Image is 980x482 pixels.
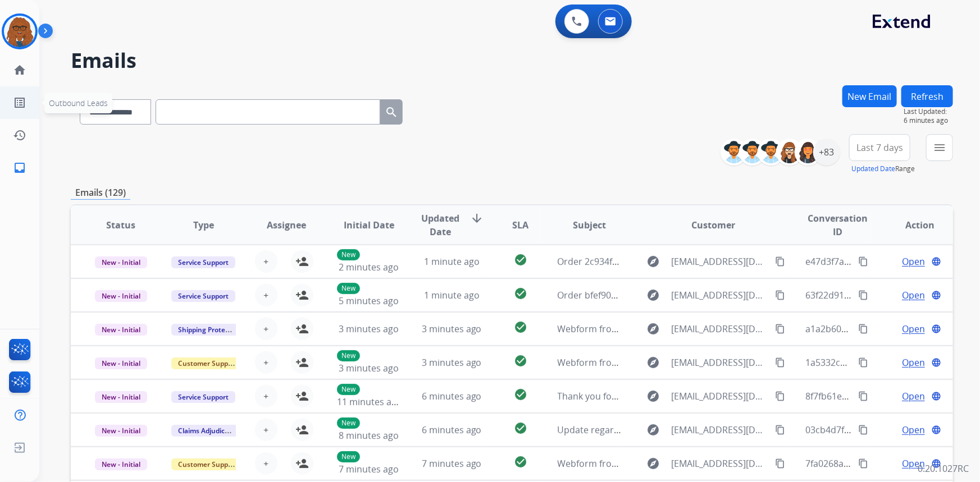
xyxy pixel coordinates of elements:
span: Order bfef9050-b806-4b53-801a-de80b7f2027c [558,289,754,301]
button: + [255,318,277,340]
span: 5 minutes ago [339,295,399,307]
span: SLA [512,218,528,232]
mat-icon: language [931,256,941,267]
mat-icon: language [931,324,941,334]
span: + [263,255,268,268]
span: Initial Date [344,218,394,232]
span: New - Initial [95,458,147,470]
span: [EMAIL_ADDRESS][DOMAIN_NAME] [672,255,769,268]
button: + [255,351,277,374]
mat-icon: person_add [295,255,309,268]
mat-icon: content_copy [858,458,868,469]
p: New [337,417,360,429]
span: 3 minutes ago [339,362,399,374]
th: Action [870,205,953,245]
span: Webform from [EMAIL_ADDRESS][DOMAIN_NAME] on [DATE] [558,323,812,335]
mat-icon: person_add [295,288,309,302]
mat-icon: language [931,391,941,401]
p: New [337,451,360,462]
span: + [263,288,268,302]
span: 7 minutes ago [339,463,399,475]
span: Service Support [171,256,235,268]
button: + [255,250,277,273]
span: [EMAIL_ADDRESS][DOMAIN_NAME] [672,356,769,369]
div: +83 [813,139,840,166]
span: Range [851,164,915,173]
img: avatar [4,16,35,47]
span: + [263,457,268,470]
mat-icon: check_circle [514,253,527,267]
span: Webform from [EMAIL_ADDRESS][DOMAIN_NAME] on [DATE] [558,457,812,470]
mat-icon: explore [647,423,660,437]
span: e47d3f7a-f135-495b-b277-377d56eec769 [805,255,976,268]
span: Customer Support [171,357,244,369]
button: + [255,284,277,306]
mat-icon: content_copy [775,391,785,401]
p: New [337,249,360,260]
button: Refresh [901,85,953,107]
mat-icon: home [13,63,26,77]
span: Status [106,218,135,232]
p: 0.20.1027RC [918,462,969,475]
mat-icon: content_copy [775,290,785,300]
span: 63f22d91-e897-4261-ab4d-67f5e800085f [805,289,973,301]
mat-icon: content_copy [775,324,785,334]
mat-icon: person_add [295,322,309,336]
mat-icon: check_circle [514,354,527,368]
span: New - Initial [95,256,147,268]
span: 8 minutes ago [339,429,399,442]
span: Customer [692,218,736,232]
mat-icon: menu [933,141,946,154]
span: Open [902,322,925,336]
span: 6 minutes ago [422,390,482,402]
mat-icon: inbox [13,161,26,175]
span: 7fa0268a-9206-4ff3-bc79-6dce93bb2225 [805,457,973,470]
span: Open [902,356,925,369]
span: + [263,322,268,336]
span: Service Support [171,290,235,302]
p: New [337,350,360,361]
span: Claims Adjudication [171,425,248,437]
span: New - Initial [95,357,147,369]
span: New - Initial [95,425,147,437]
h2: Emails [71,49,953,72]
mat-icon: content_copy [858,324,868,334]
p: New [337,283,360,294]
span: 03cb4d7f-d37f-4f22-b7bc-28edaf42810d [805,424,972,436]
span: Webform from [EMAIL_ADDRESS][DOMAIN_NAME] on [DATE] [558,356,812,369]
mat-icon: content_copy [775,458,785,469]
span: 3 minutes ago [339,323,399,335]
span: [EMAIL_ADDRESS][DOMAIN_NAME] [672,288,769,302]
mat-icon: content_copy [858,256,868,267]
span: [EMAIL_ADDRESS][DOMAIN_NAME] [672,322,769,336]
span: Open [902,255,925,268]
mat-icon: language [931,290,941,300]
button: + [255,419,277,441]
span: Last Updated: [904,107,953,116]
mat-icon: check_circle [514,421,527,435]
mat-icon: person_add [295,389,309,403]
p: New [337,384,360,395]
span: 7 minutes ago [422,457,482,470]
span: 8f7fb61e-b131-4c98-94c0-2fc422467402 [805,390,971,402]
span: 11 minutes ago [337,396,402,408]
mat-icon: language [931,458,941,469]
button: + [255,385,277,407]
mat-icon: person_add [295,457,309,470]
span: Outbound Leads [49,98,108,108]
span: Shipping Protection [171,324,248,336]
mat-icon: list_alt [13,96,26,109]
mat-icon: explore [647,457,660,470]
span: Open [902,389,925,403]
mat-icon: content_copy [775,425,785,435]
mat-icon: explore [647,255,660,268]
span: Subject [573,218,606,232]
mat-icon: content_copy [775,256,785,267]
span: [EMAIL_ADDRESS][DOMAIN_NAME] [672,423,769,437]
span: 2 minutes ago [339,261,399,273]
span: + [263,356,268,369]
mat-icon: explore [647,322,660,336]
span: 6 minutes ago [904,116,953,125]
span: New - Initial [95,391,147,403]
span: Open [902,288,925,302]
